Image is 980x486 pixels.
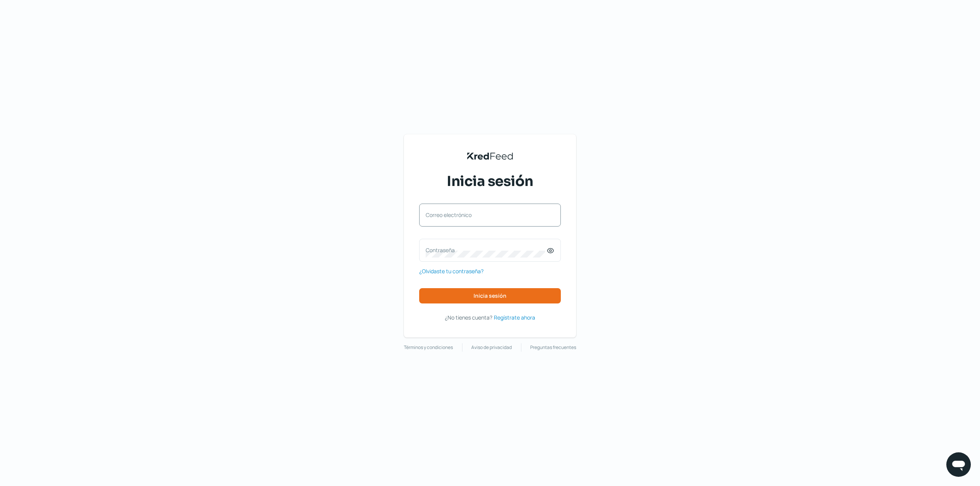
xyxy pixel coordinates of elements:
a: ¿Olvidaste tu contraseña? [419,266,483,276]
img: chatIcon [951,457,966,472]
span: Inicia sesión [474,293,506,298]
span: ¿No tienes cuenta? [445,314,492,321]
a: Preguntas frecuentes [530,343,576,352]
a: Términos y condiciones [404,343,453,352]
button: Inicia sesión [419,288,561,303]
a: Regístrate ahora [494,313,535,322]
label: Correo electrónico [426,211,547,219]
span: Inicia sesión [447,172,533,191]
label: Contraseña [426,246,547,254]
a: Aviso de privacidad [471,343,512,352]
